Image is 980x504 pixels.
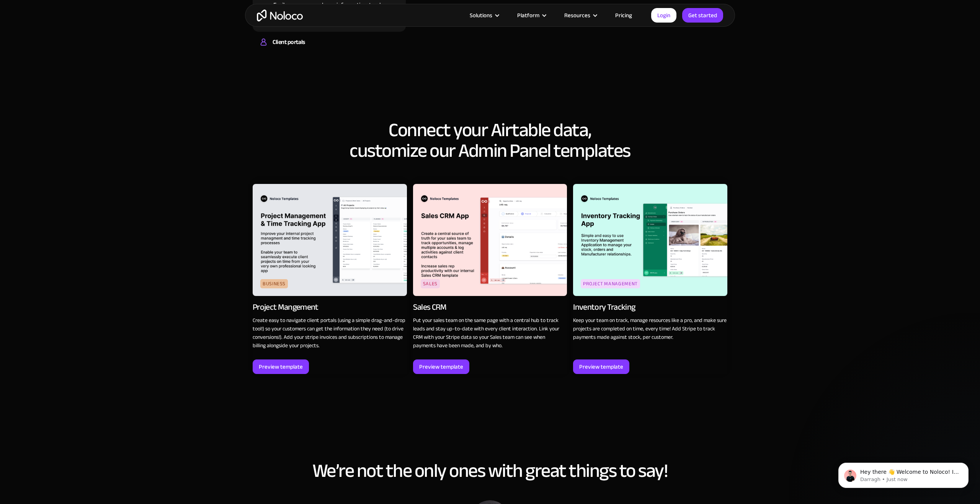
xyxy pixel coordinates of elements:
a: salesSales CRMPut your sales team on the same page with a central hub to track leads and stay up-... [413,180,567,374]
p: Put your sales team on the same page with a central hub to track leads and stay up-to-date with e... [413,316,567,350]
p: Create easy to navigate client portals (using a simple drag-and-drop tool!) so your customers can... [253,316,407,350]
div: sales [421,279,440,288]
a: Login [651,8,676,23]
div: Resources [564,10,590,20]
a: Project ManagementInventory TrackingKeep your team on track, manage resources like a pro, and mak... [573,180,727,374]
a: Get started [682,8,723,23]
iframe: Intercom notifications message [827,447,980,500]
div: Build a secure, fully-branded, and personalized client portal that lets your customers self-serve. [260,48,398,50]
h2: Connect your Airtable data, customize our Admin Panel templates [253,120,727,161]
a: BusinessProject MangementCreate easy to navigate client portals (using a simple drag-and-drop too... [253,180,407,374]
div: Preview template [259,362,303,372]
div: Inventory Tracking [573,302,635,312]
a: Pricing [606,10,642,20]
div: Resources [555,10,606,20]
p: Keep your team on track, manage resources like a pro, and make sure projects are completed on tim... [573,316,727,341]
div: Preview template [579,362,623,372]
div: Client portals [273,36,305,48]
div: Solutions [460,10,508,20]
div: Project Mangement [253,302,318,312]
a: home [257,10,303,21]
h2: We’re not the only ones with great things to say! [253,460,727,481]
div: Business [260,279,288,288]
div: Solutions [470,10,492,20]
div: Preview template [419,362,463,372]
div: Sales CRM [413,302,447,312]
div: Project Management [581,279,640,288]
div: Platform [508,10,555,20]
div: Platform [517,10,539,20]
